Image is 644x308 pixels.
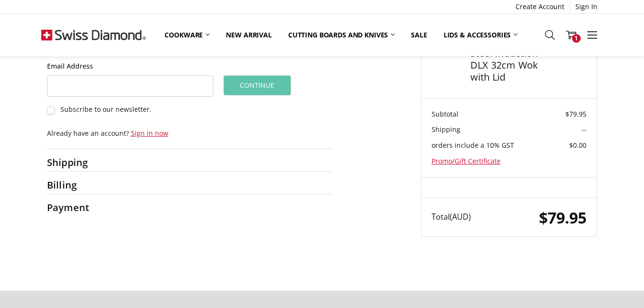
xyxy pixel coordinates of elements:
[432,141,514,150] span: orders include a 10% GST
[572,34,581,43] span: 1
[569,141,586,150] span: $0.00
[218,24,280,45] a: New arrival
[565,109,586,118] span: $79.95
[47,128,332,138] p: Already have an account?
[470,35,546,83] h4: 1 x Premium Steel Induction DLX 32cm Wok with Lid
[432,125,460,134] span: Shipping
[432,156,501,166] a: Promo/Gift Certificate
[60,105,152,114] span: Subscribe to our newsletter.
[432,109,458,118] span: Subtotal
[131,129,168,138] a: Sign in now
[41,14,146,56] img: Free Shipping On Every Order
[47,61,213,71] label: Email Address
[47,179,107,191] h2: Billing
[223,75,291,95] button: Continue
[403,24,435,45] a: Sale
[156,24,218,45] a: Cookware
[280,24,403,45] a: Cutting boards and knives
[432,212,471,222] span: Total (AUD)
[526,24,584,45] a: Top Sellers
[561,23,582,47] a: 1
[47,156,107,168] h2: Shipping
[47,201,107,213] h2: Payment
[539,207,586,228] span: $79.95
[582,125,586,134] span: --
[435,24,526,45] a: Lids & Accessories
